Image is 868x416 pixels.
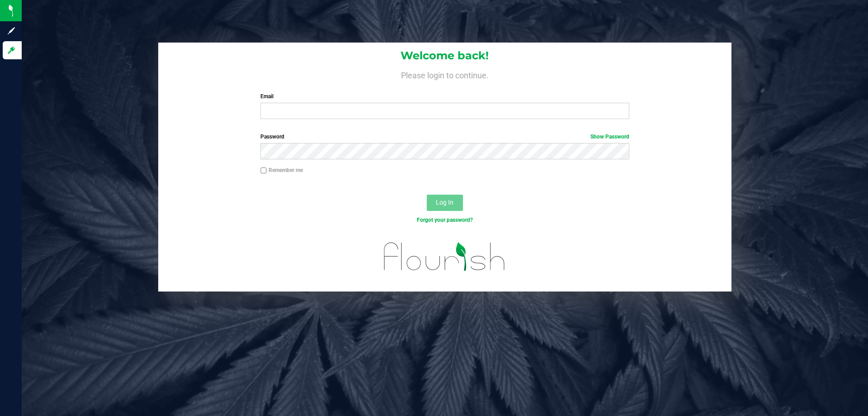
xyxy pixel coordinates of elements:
[427,195,463,211] button: Log In
[158,50,731,62] h1: Welcome back!
[260,166,303,174] label: Remember me
[260,134,284,140] span: Password
[7,46,16,55] inline-svg: Log in
[373,234,516,280] img: flourish_logo.svg
[158,69,731,80] h4: Please login to continue.
[436,199,453,206] span: Log In
[260,92,629,100] label: Email
[260,167,267,174] input: Remember me
[590,134,629,140] a: Show Password
[417,217,473,223] a: Forgot your password?
[7,26,16,35] inline-svg: Sign up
